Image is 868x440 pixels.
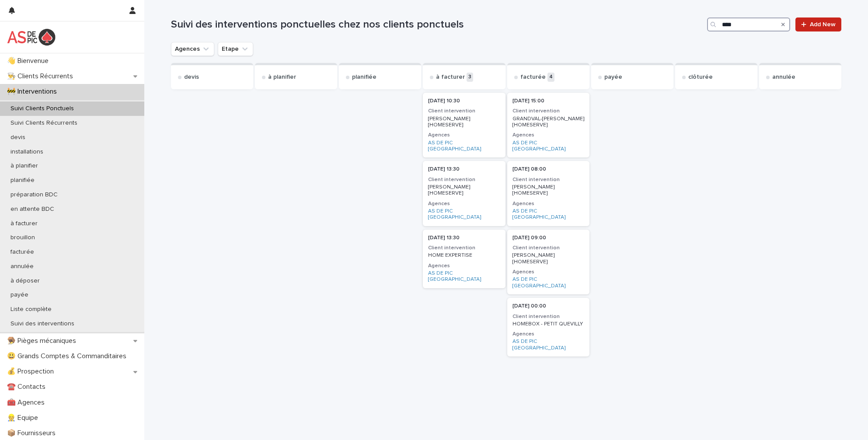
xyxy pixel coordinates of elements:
p: 💰 Prospection [3,367,61,376]
p: 😃 Grands Comptes & Commanditaires [3,352,133,360]
h3: Agences [512,269,584,276]
p: brouillon [3,234,42,241]
p: [DATE] 08:00 [512,166,584,172]
span: Add New [810,21,836,28]
a: [DATE] 15:00Client interventionGRANDVAL-[PERSON_NAME] [HOMESERVE]AgencesAS DE PIC [GEOGRAPHIC_DATA] [507,93,589,157]
a: AS DE PIC [GEOGRAPHIC_DATA] [512,276,584,289]
a: [DATE] 00:00Client interventionHOMEBOX - PETIT QUEVILLYAgencesAS DE PIC [GEOGRAPHIC_DATA] [507,298,589,356]
p: [DATE] 15:00 [512,98,584,104]
p: Liste complète [3,306,59,313]
a: AS DE PIC [GEOGRAPHIC_DATA] [428,140,500,153]
h3: Client intervention [428,108,500,115]
p: Suivi Clients Ponctuels [3,105,81,112]
button: Agences [171,42,214,56]
p: [DATE] 13:30 [428,235,500,241]
p: [DATE] 10:30 [428,98,500,104]
p: planifiée [352,73,376,81]
a: AS DE PIC [GEOGRAPHIC_DATA] [512,140,584,153]
button: Etape [218,42,253,56]
p: [DATE] 13:30 [428,166,500,172]
a: [DATE] 08:00Client intervention[PERSON_NAME] [HOMESERVE]AgencesAS DE PIC [GEOGRAPHIC_DATA] [507,161,589,226]
p: [PERSON_NAME] [HOMESERVE] [512,252,584,265]
a: AS DE PIC [GEOGRAPHIC_DATA] [512,208,584,221]
h3: Agences [512,331,584,338]
img: yKcqic14S0S6KrLdrqO6 [7,28,56,46]
p: [PERSON_NAME] [HOMESERVE] [428,116,500,129]
p: 🚧 Interventions [3,87,64,96]
h3: Client intervention [512,313,584,320]
p: en attente BDC [3,206,61,213]
p: GRANDVAL-[PERSON_NAME] [HOMESERVE] [512,116,584,129]
h3: Agences [428,262,500,269]
a: [DATE] 13:30Client interventionHOME EXPERTISEAgencesAS DE PIC [GEOGRAPHIC_DATA] [423,230,505,288]
a: Add New [795,17,841,31]
a: AS DE PIC [GEOGRAPHIC_DATA] [428,208,500,221]
a: AS DE PIC [GEOGRAPHIC_DATA] [512,339,584,351]
input: Search [707,17,790,31]
p: à facturer [436,73,465,81]
a: [DATE] 10:30Client intervention[PERSON_NAME] [HOMESERVE]AgencesAS DE PIC [GEOGRAPHIC_DATA] [423,93,505,157]
p: clôturée [688,73,713,81]
p: 4 [547,73,554,82]
p: annulée [772,73,795,81]
p: [DATE] 09:00 [512,235,584,241]
a: [DATE] 13:30Client intervention[PERSON_NAME] [HOMESERVE]AgencesAS DE PIC [GEOGRAPHIC_DATA] [423,161,505,226]
h3: Agences [512,132,584,139]
p: 📦 Fournisseurs [3,429,63,437]
p: HOMEBOX - PETIT QUEVILLY [512,321,584,327]
p: à déposer [3,277,47,285]
p: 👨‍🍳 Clients Récurrents [3,72,80,80]
p: 🪤 Pièges mécaniques [3,337,83,345]
h3: Client intervention [428,244,500,251]
p: facturée [3,248,41,256]
p: HOME EXPERTISE [428,252,500,258]
p: devis [184,73,199,81]
p: à planifier [3,162,45,170]
p: planifiée [3,177,42,184]
p: Suivi des interventions [3,320,81,328]
p: installations [3,148,50,156]
p: facturée [520,73,546,81]
p: préparation BDC [3,191,65,199]
h3: Client intervention [512,108,584,115]
p: [DATE] 00:00 [512,303,584,309]
p: payée [604,73,622,81]
p: annulée [3,263,41,270]
a: AS DE PIC [GEOGRAPHIC_DATA] [428,270,500,283]
p: à planifier [268,73,296,81]
p: [PERSON_NAME] [HOMESERVE] [428,184,500,197]
h3: Client intervention [428,176,500,183]
p: 👋 Bienvenue [3,57,56,65]
p: devis [3,134,32,141]
p: payée [3,291,35,299]
p: à facturer [3,220,45,227]
p: 🧰 Agences [3,398,52,407]
p: Suivi Clients Récurrents [3,119,84,127]
h1: Suivi des interventions ponctuelles chez nos clients ponctuels [171,18,704,31]
h3: Client intervention [512,176,584,183]
p: ☎️ Contacts [3,383,52,391]
p: 👷 Equipe [3,414,45,422]
h3: Agences [428,132,500,139]
h3: Agences [428,200,500,207]
h3: Agences [512,200,584,207]
p: 3 [467,73,473,82]
h3: Client intervention [512,244,584,251]
p: [PERSON_NAME] [HOMESERVE] [512,184,584,197]
a: [DATE] 09:00Client intervention[PERSON_NAME] [HOMESERVE]AgencesAS DE PIC [GEOGRAPHIC_DATA] [507,230,589,294]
